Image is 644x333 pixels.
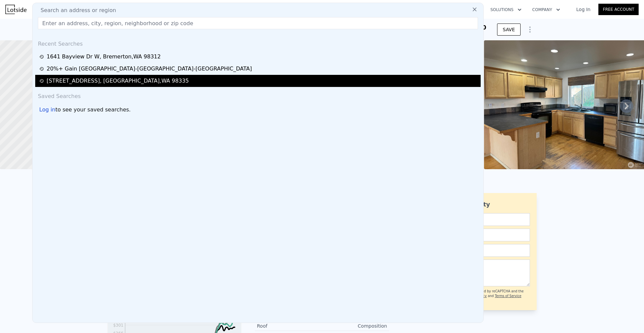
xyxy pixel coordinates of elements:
div: 1641 Bayview Dr W , Bremerton , WA 98312 [47,53,161,61]
input: Enter an address, city, region, neighborhood or zip code [38,17,478,29]
button: Show Options [523,23,537,36]
button: Company [527,4,566,16]
div: Composition [322,323,387,329]
div: Log in [39,106,55,114]
a: Log In [568,6,598,13]
span: Search an address or region [35,6,116,14]
div: This site is protected by reCAPTCHA and the Google and apply. [452,289,530,303]
a: Terms of Service [495,294,521,298]
div: [STREET_ADDRESS] , [GEOGRAPHIC_DATA] , WA 98335 [47,77,189,85]
img: Lotside [5,5,26,14]
button: Solutions [485,4,527,16]
div: Roof [257,323,322,329]
div: Saved Searches [35,87,481,103]
tspan: $301 [113,323,123,328]
a: [STREET_ADDRESS], [GEOGRAPHIC_DATA],WA 98335 [39,77,479,85]
span: to see your saved searches. [55,106,130,114]
a: Free Account [598,4,639,15]
a: 1641 Bayview Dr W, Bremerton,WA 98312 [39,53,479,61]
div: Recent Searches [35,35,481,51]
a: 20%+ Gain [GEOGRAPHIC_DATA]-[GEOGRAPHIC_DATA]-[GEOGRAPHIC_DATA] [39,65,479,73]
button: SAVE [497,23,521,36]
